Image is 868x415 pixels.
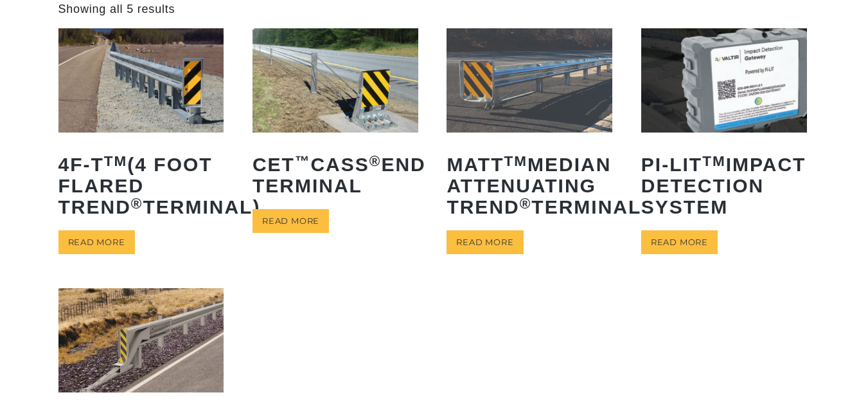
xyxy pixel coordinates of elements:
[58,2,175,17] p: Showing all 5 results
[641,144,807,227] h2: PI-LIT Impact Detection System
[702,153,726,169] sup: TM
[252,28,418,205] a: CET™CASS®End Terminal
[520,196,532,212] sup: ®
[447,230,523,254] a: Read more about “MATTTM Median Attenuating TREND® Terminal”
[252,144,418,206] h2: CET CASS End Terminal
[447,28,612,226] a: MATTTMMedian Attenuating TREND®Terminal
[504,153,527,169] sup: TM
[58,288,224,392] img: SoftStop System End Terminal
[295,153,311,169] sup: ™
[369,153,382,169] sup: ®
[58,230,135,254] a: Read more about “4F-TTM (4 Foot Flared TREND® Terminal)”
[58,28,224,226] a: 4F-TTM(4 Foot Flared TREND®Terminal)
[252,209,329,233] a: Read more about “CET™ CASS® End Terminal”
[131,196,143,212] sup: ®
[641,230,718,254] a: Read more about “PI-LITTM Impact Detection System”
[641,28,807,226] a: PI-LITTMImpact Detection System
[104,153,128,169] sup: TM
[58,144,224,227] h2: 4F-T (4 Foot Flared TREND Terminal)
[447,144,612,227] h2: MATT Median Attenuating TREND Terminal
